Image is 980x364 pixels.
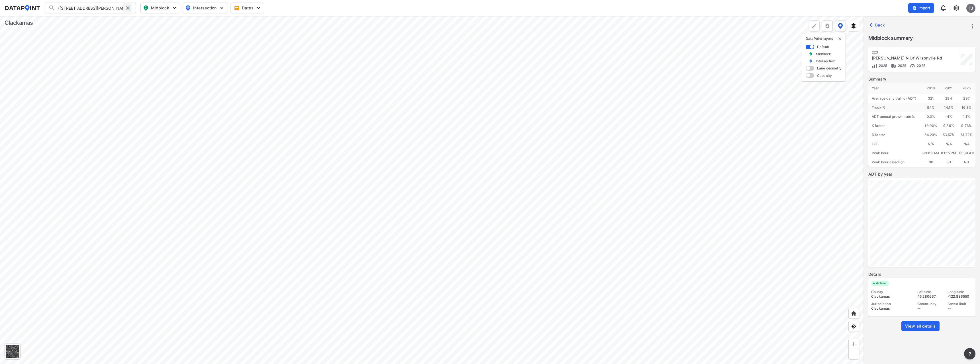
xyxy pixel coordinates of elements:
img: zeq5HYn9AnE9l6UmnFLPAAAAAElFTkSuQmCC [851,324,857,329]
div: 2021 [940,83,958,94]
button: delete [838,36,842,41]
img: 5YPKRKmlfpI5mqlR8AD95paCi+0kK1fRFDJSaMmawlwaeJcJwk9O2fotCW5ve9gAAAAASUVORK5CYII= [171,5,177,11]
img: map_pin_int.54838e6b.svg [185,5,191,11]
div: 01:15 PM [940,149,958,158]
div: 53.57% [940,130,958,139]
div: Home [848,308,859,319]
label: Midblock [816,52,831,56]
div: -- [948,306,973,311]
div: Speed limit [948,302,973,306]
label: Intersection [816,59,835,63]
span: Intersection [185,5,224,11]
img: +XpAUvaXAN7GudzAAAAAElFTkSuQmCC [851,310,857,316]
div: N/A [957,139,975,149]
img: Vehicle class [891,63,897,69]
div: 08:00 AM [922,149,940,158]
span: Back [871,22,885,28]
div: 54.29% [922,130,940,139]
button: External layers [848,20,859,31]
div: 223 [872,50,959,55]
label: ADT by year [868,171,975,177]
div: 2018 [922,83,940,94]
div: 1.1 % [957,112,975,121]
div: Clackamas [871,306,912,311]
div: Toggle basemap [5,344,21,359]
label: Lane geometry [817,66,842,71]
span: 2025 [915,63,925,68]
div: 16.8 % [957,103,975,112]
label: Summary [868,76,975,82]
img: xqJnZQTG2JQi0x5lvmkeSNbbgIiQD62bqHG8IfrOzanD0FsRdYrij6fAAAAAElFTkSuQmCC [824,23,830,29]
div: Peak hour direction [868,158,922,167]
div: 10:30 AM [957,149,975,158]
div: -4 % [940,112,958,121]
div: Clackamas [871,294,912,299]
div: 9.86% [940,121,958,130]
button: more [967,21,977,31]
img: marker_Intersection.6861001b.svg [809,59,813,63]
img: +Dz8AAAAASUVORK5CYII= [811,23,817,29]
div: Clear search [123,3,132,13]
div: NB [922,158,940,167]
div: Community [917,302,942,306]
span: Dates [235,5,260,11]
div: N/A [922,139,940,149]
a: Import [908,5,937,11]
div: Zoom out [848,349,859,359]
div: NB [957,158,975,167]
span: Import [912,5,931,11]
img: 5YPKRKmlfpI5mqlR8AD95paCi+0kK1fRFDJSaMmawlwaeJcJwk9O2fotCW5ve9gAAAAASUVORK5CYII= [219,5,225,11]
div: Zoom in [848,339,859,349]
div: Average daily traffic (ADT) [868,94,922,103]
div: Jurisdiction [871,302,912,306]
div: 321 [922,94,940,103]
div: K factor [868,121,922,130]
img: data-point-layers.37681fc9.svg [838,23,843,29]
label: Details [868,272,975,277]
img: calendar-gold.39a51dde.svg [234,5,240,11]
button: Intersection [183,3,228,13]
div: 9.76% [957,121,975,130]
button: DataPoint layers [835,20,846,31]
button: Dates [230,3,264,13]
img: layers.ee07997e.svg [851,23,856,29]
label: Midblock summary [868,34,975,42]
div: Polygon tool [809,20,820,31]
img: 8A77J+mXikMhHQAAAAASUVORK5CYII= [940,5,947,11]
span: 2025 [897,63,906,68]
div: D factor [868,130,922,139]
div: 284 [940,94,958,103]
div: Edminston Rd N Of Wilsonville Rd [872,55,959,61]
div: Year [868,83,922,94]
div: 297 [957,94,975,103]
img: ZvzfEJKXnyWIrJytrsY285QMwk63cM6Drc+sIAAAAASUVORK5CYII= [851,341,857,347]
span: 2025 [877,63,887,68]
img: map_pin_mid.602f9df1.svg [142,5,149,11]
span: Active [874,281,889,286]
div: -- [917,306,942,311]
div: Clackamas [5,19,33,27]
img: close-external-leyer.3061a1c7.svg [838,36,842,41]
input: Search [55,3,123,13]
span: Midblock [143,5,177,11]
img: Volume count [872,63,877,69]
span: ? [967,350,972,357]
div: Longitude [948,290,973,294]
div: Truck % [868,103,922,112]
div: View my location [848,321,859,332]
div: 2025 [957,83,975,94]
button: more [822,20,833,31]
img: MAAAAAElFTkSuQmCC [851,351,857,357]
button: Back [868,20,887,30]
img: marker_Midblock.5ba75e30.svg [809,52,813,56]
div: 51.72% [957,130,975,139]
div: N/A [940,139,958,149]
p: DataPoint layers [806,36,842,41]
img: dataPointLogo.9353c09d.svg [5,5,40,11]
div: Peak hour [868,149,922,158]
div: Latitude [917,290,942,294]
div: 8.1 % [922,103,940,112]
img: Vehicle speed [910,63,915,69]
button: more [964,348,975,359]
label: Default [817,44,829,49]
